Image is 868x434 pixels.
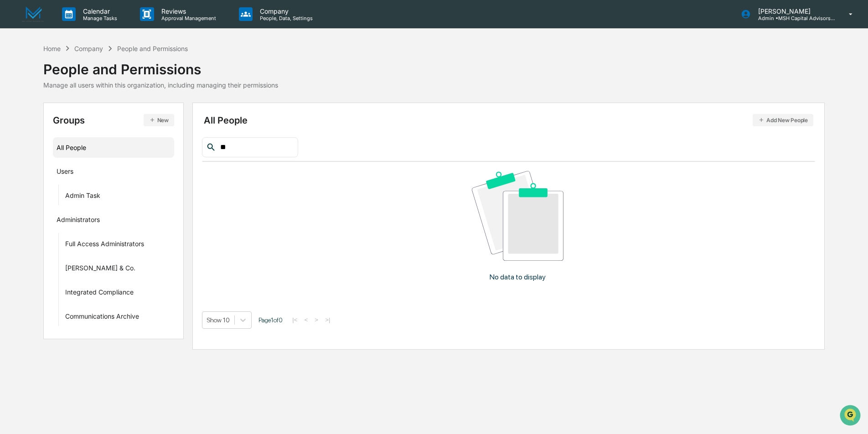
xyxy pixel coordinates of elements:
[76,15,122,21] p: Manage Tasks
[65,312,139,323] div: Communications Archive
[289,316,300,324] button: |<
[751,15,836,21] p: Admin • MSH Capital Advisors LLC - RIA
[154,15,221,21] p: Approval Management
[57,167,73,178] div: Users
[9,133,16,140] div: 🔎
[9,70,26,86] img: 1746055101610-c473b297-6a78-478c-a979-82029cc54cd1
[322,316,333,324] button: >|
[154,7,221,15] p: Reviews
[9,19,166,34] p: How can we help?
[472,171,564,261] img: No data
[155,72,166,83] button: Start new chat
[5,129,61,145] a: 🔎Data Lookup
[57,216,100,227] div: Administrators
[53,114,174,126] div: Groups
[312,316,321,324] button: >
[64,154,110,161] a: Powered byPylon
[65,264,135,275] div: [PERSON_NAME] & Co.
[76,7,122,15] p: Calendar
[253,15,317,21] p: People, Data, Settings
[18,115,59,124] span: Preclearance
[22,6,44,22] img: logo
[66,116,73,123] div: 🗄️
[144,114,174,126] button: New
[9,116,16,123] div: 🖐️
[31,70,150,79] div: Start new chat
[31,79,115,86] div: We're available if you need us!
[258,316,283,324] span: Page 1 of 0
[5,111,62,128] a: 🖐️Preclearance
[43,81,278,89] div: Manage all users within this organization, including managing their permissions
[65,240,144,251] div: Full Access Administrators
[65,191,100,202] div: Admin Task
[62,111,117,128] a: 🗄️Attestations
[253,7,317,15] p: Company
[43,45,61,52] div: Home
[18,132,57,141] span: Data Lookup
[490,273,546,281] p: No data to display
[74,45,103,52] div: Company
[204,114,813,126] div: All People
[43,54,278,77] div: People and Permissions
[839,404,863,429] iframe: Open customer support
[751,7,836,15] p: [PERSON_NAME]
[117,45,188,52] div: People and Permissions
[75,115,113,124] span: Attestations
[65,288,134,299] div: Integrated Compliance
[57,140,170,155] div: All People
[753,114,813,126] button: Add New People
[91,155,110,161] span: Pylon
[302,316,311,324] button: <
